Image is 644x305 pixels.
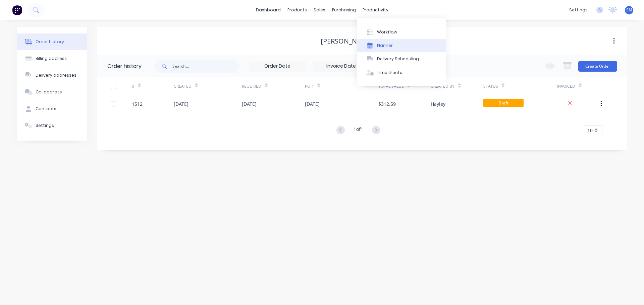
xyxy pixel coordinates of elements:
[17,33,87,50] button: Order history
[17,117,87,134] button: Settings
[242,77,305,95] div: Required
[36,89,62,95] div: Collaborate
[431,77,483,95] div: Created By
[305,83,314,89] div: PO #
[174,83,192,89] div: Created
[17,84,87,100] button: Collaborate
[377,70,402,76] div: Timesheets
[483,77,557,95] div: Status
[305,77,378,95] div: PO #
[483,99,524,107] span: Draft
[17,100,87,117] button: Contacts
[36,72,76,78] div: Delivery addresses
[557,77,599,95] div: Invoiced
[378,100,396,107] div: $312.59
[17,50,87,67] button: Billing address
[36,123,54,129] div: Settings
[174,77,242,95] div: Created
[377,56,419,62] div: Delivery Scheduling
[36,56,67,62] div: Billing address
[172,60,239,73] input: Search...
[132,77,174,95] div: #
[566,5,591,15] div: settings
[357,52,446,66] button: Delivery Scheduling
[357,39,446,52] button: Planner
[313,61,369,71] input: Invoice Date
[132,83,135,89] div: #
[36,39,64,45] div: Order history
[253,5,284,15] a: dashboard
[354,126,363,135] div: 1 of 1
[377,43,393,49] div: Planner
[587,127,593,134] span: 10
[359,5,392,15] div: productivity
[377,29,397,35] div: Workflow
[431,100,445,107] div: Hayley
[321,37,404,45] div: [PERSON_NAME] Services
[284,5,310,15] div: products
[357,66,446,79] button: Timesheets
[242,83,261,89] div: Required
[557,83,575,89] div: Invoiced
[132,100,143,107] div: 1512
[305,100,320,107] div: [DATE]
[174,100,189,107] div: [DATE]
[17,67,87,84] button: Delivery addresses
[578,61,617,72] button: Create Order
[12,5,22,15] img: Factory
[329,5,359,15] div: purchasing
[36,106,56,112] div: Contacts
[107,62,142,70] div: Order history
[357,25,446,39] button: Workflow
[249,61,306,71] input: Order Date
[483,83,498,89] div: Status
[310,5,329,15] div: sales
[626,7,632,13] span: SM
[242,100,257,107] div: [DATE]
